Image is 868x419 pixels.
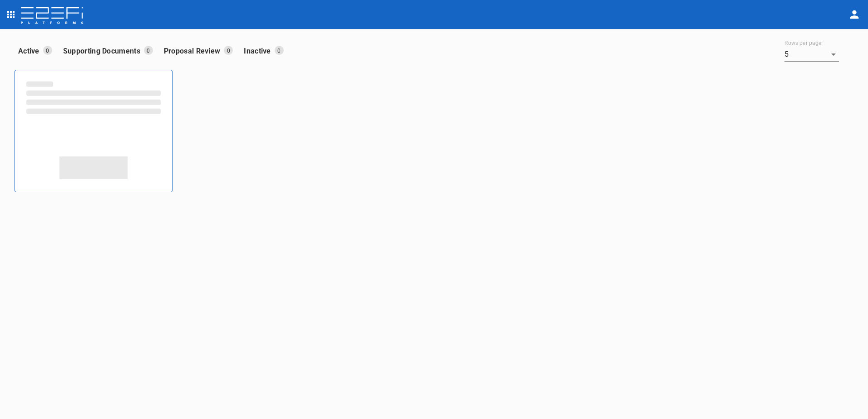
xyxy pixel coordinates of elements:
[164,46,224,56] p: Proposal Review
[43,46,52,55] p: 0
[275,46,284,55] p: 0
[784,47,839,62] div: 5
[63,46,144,56] p: Supporting Documents
[144,46,153,55] p: 0
[244,46,274,56] p: Inactive
[784,39,823,47] label: Rows per page:
[224,46,233,55] p: 0
[18,46,43,56] p: Active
